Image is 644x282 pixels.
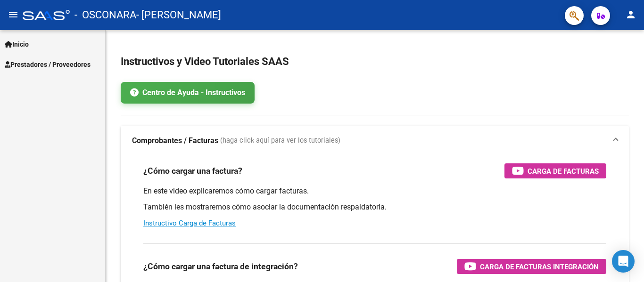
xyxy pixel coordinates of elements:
span: - [PERSON_NAME] [136,5,221,25]
a: Centro de Ayuda - Instructivos [121,82,255,104]
mat-expansion-panel-header: Comprobantes / Facturas (haga click aquí para ver los tutoriales) [121,126,629,156]
mat-icon: person [625,9,636,20]
span: - OSCONARA [74,5,136,25]
mat-icon: menu [8,9,19,20]
h3: ¿Cómo cargar una factura de integración? [143,260,298,273]
a: Instructivo Carga de Facturas [143,219,236,227]
span: Carga de Facturas Integración [480,261,599,273]
strong: Comprobantes / Facturas [132,136,218,146]
span: (haga click aquí para ver los tutoriales) [220,136,340,146]
button: Carga de Facturas Integración [457,259,606,274]
p: También les mostraremos cómo asociar la documentación respaldatoria. [143,202,606,212]
span: Prestadores / Proveedores [5,59,91,70]
p: En este video explicaremos cómo cargar facturas. [143,186,606,196]
div: Open Intercom Messenger [612,250,635,273]
span: Inicio [5,39,29,49]
h3: ¿Cómo cargar una factura? [143,164,242,177]
span: Carga de Facturas [528,165,599,177]
button: Carga de Facturas [504,163,606,178]
h2: Instructivos y Video Tutoriales SAAS [121,53,629,71]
